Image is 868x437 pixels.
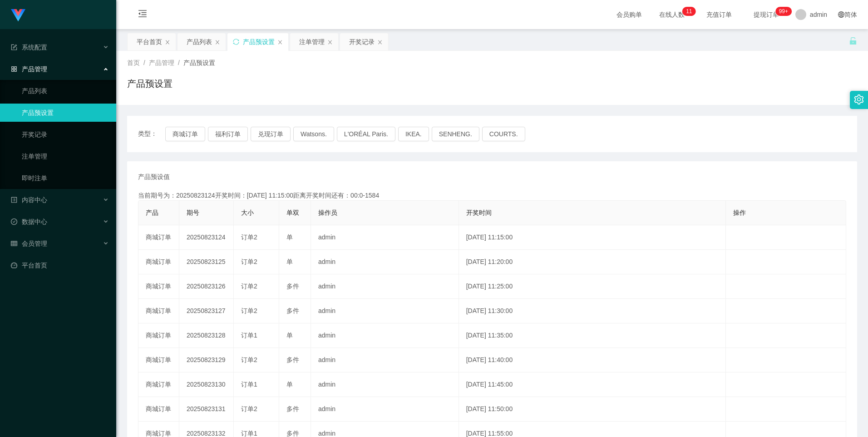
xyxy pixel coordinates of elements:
[138,191,846,200] div: 当前期号为：20250823124开奖时间：[DATE] 11:15:00距离开奖时间还有：00:0-1584
[318,209,337,216] span: 操作员
[179,274,234,299] td: 20250823126
[11,256,109,274] a: 图标: dashboard平台首页
[11,65,47,73] span: 产品管理
[187,33,212,50] div: 产品列表
[11,240,17,247] i: 图标: table
[689,7,692,16] p: 1
[349,33,375,50] div: 开奖记录
[179,323,234,348] td: 20250823128
[138,299,179,323] td: 商城订单
[459,397,726,422] td: [DATE] 11:50:00
[459,225,726,250] td: [DATE] 11:15:00
[311,250,459,274] td: admin
[686,7,689,16] p: 1
[286,356,299,363] span: 多件
[466,209,492,216] span: 开奖时间
[682,7,695,16] sup: 11
[241,307,257,314] span: 订单2
[241,283,257,290] span: 订单2
[187,209,199,216] span: 期号
[286,307,299,314] span: 多件
[459,274,726,299] td: [DATE] 11:25:00
[11,196,47,204] span: 内容中心
[22,104,109,122] a: 产品预设置
[165,127,205,141] button: 商城订单
[138,323,179,348] td: 商城订单
[22,82,109,100] a: 产品列表
[183,59,215,66] span: 产品预设置
[299,33,325,50] div: 注单管理
[733,209,746,216] span: 操作
[127,77,173,90] h1: 产品预设置
[138,372,179,397] td: 商城订单
[22,147,109,165] a: 注单管理
[311,372,459,397] td: admin
[149,59,174,66] span: 产品管理
[241,233,257,241] span: 订单2
[127,59,140,66] span: 首页
[459,250,726,274] td: [DATE] 11:20:00
[482,127,525,141] button: COURTS.
[337,127,395,141] button: L'ORÉAL Paris.
[11,9,25,22] img: logo.9652507e.png
[286,209,299,216] span: 单双
[138,225,179,250] td: 商城订单
[241,356,257,363] span: 订单2
[241,430,257,437] span: 订单1
[243,33,275,50] div: 产品预设置
[22,169,109,187] a: 即时注单
[311,274,459,299] td: admin
[241,332,257,339] span: 订单1
[138,127,165,141] span: 类型：
[146,209,158,216] span: 产品
[838,11,844,18] i: 图标: global
[11,44,47,51] span: 系统配置
[138,397,179,422] td: 商城订单
[251,127,291,141] button: 兑现订单
[459,299,726,323] td: [DATE] 11:30:00
[11,66,17,72] i: 图标: appstore-o
[311,348,459,372] td: admin
[459,372,726,397] td: [DATE] 11:45:00
[311,397,459,422] td: admin
[241,258,257,265] span: 订单2
[277,40,283,45] i: 图标: close
[327,40,333,45] i: 图标: close
[286,283,299,290] span: 多件
[286,332,293,339] span: 单
[432,127,479,141] button: SENHENG.
[286,405,299,412] span: 多件
[398,127,429,141] button: IKEA.
[215,40,220,45] i: 图标: close
[459,348,726,372] td: [DATE] 11:40:00
[749,11,784,18] span: 提现订单
[179,299,234,323] td: 20250823127
[286,381,293,388] span: 单
[165,40,170,45] i: 图标: close
[702,11,736,18] span: 充值订单
[377,40,383,45] i: 图标: close
[286,430,299,437] span: 多件
[208,127,248,141] button: 福利订单
[293,127,334,141] button: Watsons.
[311,225,459,250] td: admin
[286,258,293,265] span: 单
[137,33,162,50] div: 平台首页
[179,372,234,397] td: 20250823130
[138,348,179,372] td: 商城订单
[241,381,257,388] span: 订单1
[459,323,726,348] td: [DATE] 11:35:00
[138,274,179,299] td: 商城订单
[11,218,17,225] i: 图标: check-circle-o
[655,11,689,18] span: 在线人数
[241,209,254,216] span: 大小
[11,44,17,50] i: 图标: form
[233,39,239,45] i: 图标: sync
[179,225,234,250] td: 20250823124
[241,405,257,412] span: 订单2
[775,7,792,16] sup: 925
[854,94,864,104] i: 图标: setting
[127,0,158,30] i: 图标: menu-fold
[22,125,109,144] a: 开奖记录
[286,233,293,241] span: 单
